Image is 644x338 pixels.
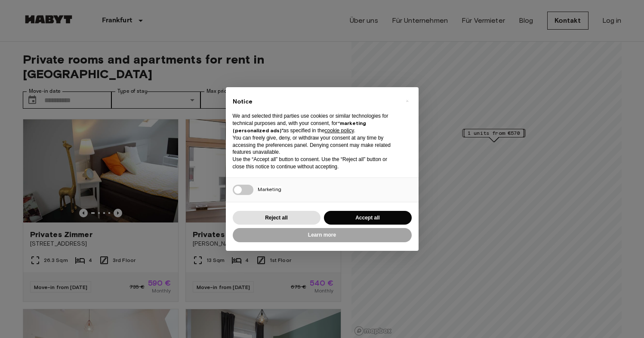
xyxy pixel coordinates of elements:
[233,228,412,242] button: Learn more
[258,186,281,192] span: Marketing
[233,156,398,171] p: Use the “Accept all” button to consent. Use the “Reject all” button or close this notice to conti...
[324,211,412,225] button: Accept all
[401,94,414,108] button: Close this notice
[325,128,354,134] a: cookie policy
[406,96,409,106] span: ×
[233,120,366,134] strong: “marketing (personalized ads)”
[233,211,320,225] button: Reject all
[233,113,398,134] p: We and selected third parties use cookies or similar technologies for technical purposes and, wit...
[233,134,398,156] p: You can freely give, deny, or withdraw your consent at any time by accessing the preferences pane...
[233,97,398,106] h2: Notice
